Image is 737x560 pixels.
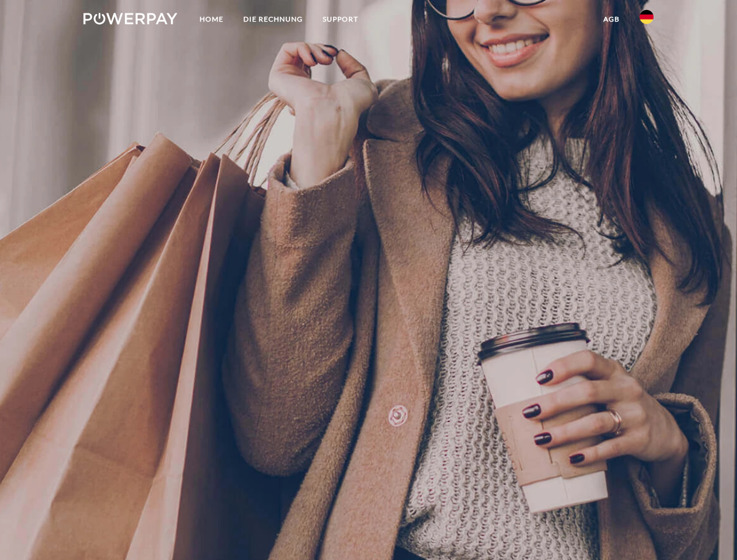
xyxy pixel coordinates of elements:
[190,9,233,30] a: Home
[313,9,368,30] a: SUPPORT
[233,9,313,30] a: DIE RECHNUNG
[640,10,654,24] img: de
[83,13,177,24] img: logo-powerpay-white.svg
[593,9,630,30] a: agb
